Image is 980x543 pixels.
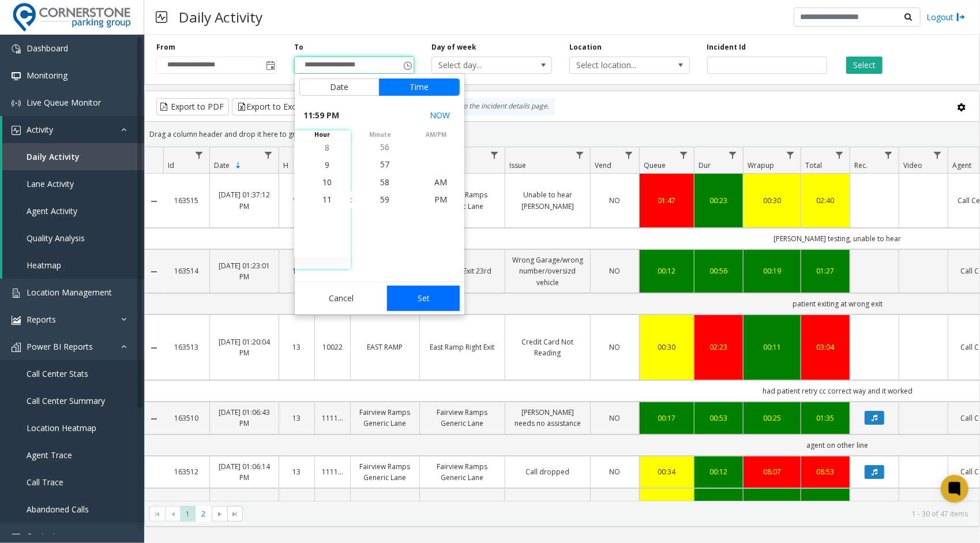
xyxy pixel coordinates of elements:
[217,336,272,358] a: [DATE] 01:20:04 PM
[644,160,666,170] span: Queue
[2,143,144,170] a: Daily Activity
[647,195,687,206] a: 01:47
[250,509,968,519] kendo-pager-info: 1 - 30 of 47 items
[610,413,621,423] span: NO
[192,147,207,163] a: Id Filter Menu
[808,195,843,206] a: 02:40
[569,42,602,53] label: Location
[610,196,621,205] span: NO
[156,42,175,53] label: From
[512,336,583,358] a: Credit Card Not Reading
[323,194,332,205] span: 11
[647,413,687,424] a: 00:17
[750,342,794,353] div: 00:11
[701,342,736,353] div: 02:23
[647,265,687,276] a: 00:12
[381,176,390,187] span: 58
[956,11,966,23] img: logout
[286,466,307,477] a: 13
[750,413,794,424] a: 00:25
[27,368,88,379] span: Call Center Stats
[903,160,922,170] span: Video
[750,466,794,477] a: 08:07
[512,407,583,429] a: [PERSON_NAME] needs no assistance
[725,147,741,163] a: Dur Filter Menu
[286,195,307,206] a: 13
[783,147,798,163] a: Wrapup Filter Menu
[27,205,77,216] span: Agent Activity
[595,160,611,170] span: Vend
[427,407,498,429] a: Fairview Ramps Generic Lane
[173,3,268,31] h3: Daily Activity
[322,342,343,353] a: 10022
[145,414,163,424] a: Collapse Details
[487,147,502,163] a: Lane Filter Menu
[570,57,665,73] span: Select location...
[323,177,332,188] span: 10
[196,506,211,522] span: Page 2
[27,233,85,244] span: Quality Analysis
[676,147,692,163] a: Queue Filter Menu
[217,461,272,483] a: [DATE] 01:06:14 PM
[512,254,583,288] a: Wrong Garage/wrong number/oversizd vehicle
[808,265,843,276] a: 01:27
[145,197,163,206] a: Collapse Details
[145,147,979,501] div: Data table
[381,194,390,205] span: 59
[145,267,163,276] a: Collapse Details
[427,461,498,483] a: Fairview Ramps Generic Lane
[230,510,239,519] span: Go to the last page
[286,342,307,353] a: 13
[261,147,276,163] a: Date Filter Menu
[283,160,288,170] span: H
[215,510,224,519] span: Go to the next page
[299,286,384,311] button: Cancel
[512,499,583,521] a: [PERSON_NAME] needs no assistance
[352,130,408,139] span: minute
[27,504,89,515] span: Abandoned Calls
[232,98,307,115] button: Export to Excel
[170,413,202,424] a: 163510
[647,342,687,353] a: 00:30
[699,160,711,170] span: Dur
[2,224,144,252] a: Quality Analysis
[286,265,307,276] a: 13
[610,467,621,477] span: NO
[322,413,343,424] a: 111111
[286,413,307,424] a: 13
[12,44,21,54] img: 'icon'
[358,499,412,521] a: Fairview Ramps Generic Lane
[930,147,945,163] a: Video Filter Menu
[610,266,621,276] span: NO
[27,422,96,433] span: Location Heatmap
[170,265,202,276] a: 163514
[145,343,163,353] a: Collapse Details
[701,265,736,276] a: 00:56
[435,177,448,188] span: AM
[598,413,632,424] a: NO
[427,342,498,353] a: East Ramp Right Exit
[217,407,272,429] a: [DATE] 01:06:43 PM
[846,57,883,74] button: Select
[27,477,63,488] span: Call Trace
[325,142,330,153] span: 8
[12,343,21,352] img: 'icon'
[805,160,822,170] span: Total
[217,260,272,282] a: [DATE] 01:23:01 PM
[381,141,390,152] span: 56
[701,195,736,206] a: 00:23
[610,342,621,352] span: NO
[701,466,736,477] a: 00:12
[27,260,61,271] span: Heatmap
[808,466,843,477] div: 08:53
[808,413,843,424] a: 01:35
[27,531,60,542] span: Contacts
[379,78,460,96] button: Time tab
[227,506,243,522] span: Go to the last page
[12,99,21,108] img: 'icon'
